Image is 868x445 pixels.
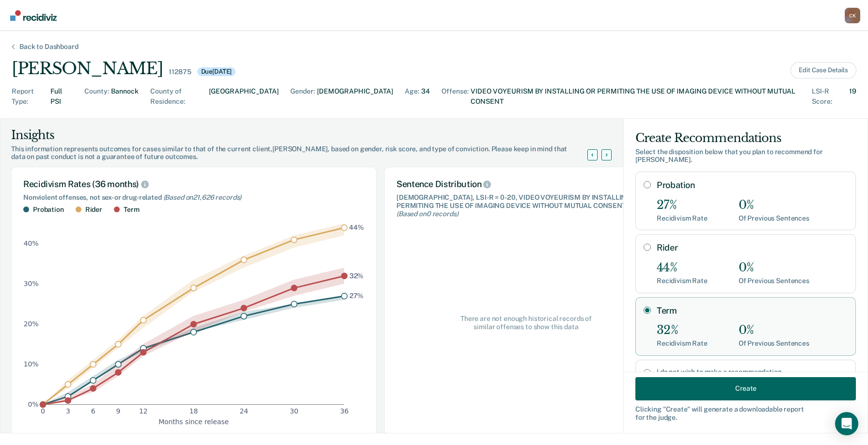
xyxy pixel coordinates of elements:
[197,67,236,76] div: Due [DATE]
[33,206,64,214] div: Probation
[739,323,809,337] div: 0%
[85,206,102,214] div: Rider
[349,223,364,231] text: 44%
[457,315,595,331] span: There are not enough historical records of similar offenses to show this data
[41,407,348,415] g: x-axis tick label
[11,145,599,161] div: This information represents outcomes for cases similar to that of the current client, [PERSON_NAM...
[66,407,70,415] text: 3
[657,323,708,337] div: 32%
[442,86,469,107] div: Offense :
[790,62,856,79] button: Edit Case Details
[657,305,848,316] label: Term
[657,242,848,253] label: Rider
[349,223,364,300] g: text
[635,377,856,400] button: Create
[739,261,809,275] div: 0%
[635,405,856,421] div: Clicking " Create " will generate a downloadable report for the judge.
[84,86,109,107] div: County :
[657,198,708,212] div: 27%
[739,214,809,222] div: Of Previous Sentences
[657,339,708,348] div: Recidivism Rate
[158,417,229,425] g: x-axis label
[23,193,364,202] div: Nonviolent offenses, not sex- or drug-related
[396,210,458,218] span: (Based on 0 records )
[835,412,858,435] div: Open Intercom Messenger
[23,179,364,190] div: Recidivism Rates (36 months)
[24,239,39,408] g: y-axis tick label
[91,407,95,415] text: 6
[657,214,708,222] div: Recidivism Rate
[28,400,39,408] text: 0%
[24,360,39,368] text: 10%
[24,280,39,287] text: 30%
[24,320,39,328] text: 20%
[739,198,809,212] div: 0%
[349,271,364,279] text: 32%
[657,180,848,191] label: Probation
[349,292,364,300] text: 27%
[11,127,599,143] div: Insights
[139,407,148,415] text: 12
[396,193,656,218] div: [DEMOGRAPHIC_DATA], LSI-R = 0-20, VIDEO VOYEURISM BY INSTALLING OR PERMITING THE USE OF IMAGING D...
[150,86,207,107] div: County of Residence :
[657,261,708,275] div: 44%
[12,59,163,79] div: [PERSON_NAME]
[812,86,847,107] div: LSI-R Score :
[657,368,848,376] label: I do not wish to make a recommendation
[116,407,121,415] text: 9
[209,86,279,107] div: [GEOGRAPHIC_DATA]
[163,193,242,201] span: (Based on 21,626 records )
[10,10,57,21] img: Recidiviz
[635,148,856,164] div: Select the disposition below that you plan to recommend for [PERSON_NAME] .
[396,179,656,190] div: Sentence Distribution
[239,407,248,415] text: 24
[158,417,229,425] text: Months since release
[421,86,430,107] div: 34
[124,206,139,214] div: Term
[635,130,856,146] div: Create Recommendations
[50,86,72,107] div: Full PSI
[739,277,809,285] div: Of Previous Sentences
[739,339,809,348] div: Of Previous Sentences
[8,43,90,51] div: Back to Dashboard
[41,407,45,415] text: 0
[340,407,349,415] text: 36
[405,86,419,107] div: Age :
[845,8,860,23] div: C K
[845,8,860,23] button: Profile dropdown button
[12,86,48,107] div: Report Type :
[43,223,344,404] g: area
[111,86,139,107] div: Bannock
[471,86,800,107] div: VIDEO VOYEURISM BY INSTALLING OR PERMITING THE USE OF IMAGING DEVICE WITHOUT MUTUAL CONSENT
[317,86,393,107] div: [DEMOGRAPHIC_DATA]
[849,86,856,107] div: 19
[657,277,708,285] div: Recidivism Rate
[189,407,198,415] text: 18
[24,239,39,247] text: 40%
[290,407,299,415] text: 30
[290,86,315,107] div: Gender :
[169,68,191,76] div: 112875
